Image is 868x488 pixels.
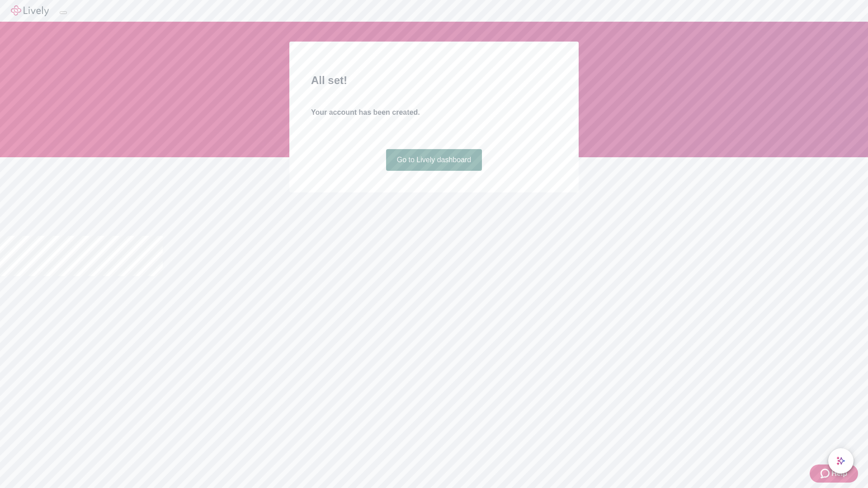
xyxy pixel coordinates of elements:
[831,468,847,479] span: Help
[60,11,67,14] button: Log out
[11,5,49,16] img: Lively
[810,465,858,483] button: Zendesk support iconHelp
[386,149,482,171] a: Go to Lively dashboard
[821,468,831,479] svg: Zendesk support icon
[311,72,557,89] h2: All set!
[311,107,557,118] h4: Your account has been created.
[828,448,854,474] button: chat
[836,456,845,465] svg: Lively AI Assistant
